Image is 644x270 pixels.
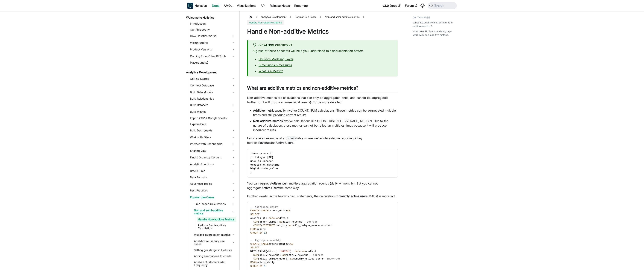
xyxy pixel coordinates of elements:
a: What are additive metrics and non-additive metrics? [413,21,455,28]
span: user_id [275,224,285,227]
a: Introduction [189,21,236,26]
span: BY [259,265,262,268]
span: ) [287,257,288,260]
span: SUM [253,254,258,256]
a: Explore Data [189,121,236,127]
span: date [269,217,275,220]
a: Release Notes [268,3,292,9]
span: daily_unique_users [291,224,319,227]
span: GROUP [250,265,258,268]
span: 1 [264,265,265,268]
code: orders [286,136,296,140]
span: as [288,224,291,227]
a: Build Relationships [189,96,236,101]
button: Search (Command+K) [428,2,457,9]
span: CREATE [250,243,259,245]
a: Build Dashboards [189,127,236,133]
p: You can aggregate in multiple aggregation rounds (daily → monthly). But you cannot aggregate the ... [247,181,398,190]
a: Multiple-aggregation metrics [193,232,236,238]
a: Getting Started [189,76,236,82]
span: ) [290,250,291,253]
span: GROUP [250,232,258,234]
span: daily_unique_users [259,257,287,260]
span: SELECT [250,213,259,216]
a: Handle Non-additive Metrics [197,217,236,222]
span: BY [259,232,262,234]
p: Non-additive metrics are calculations that can only be aggregated once, and cannot be aggregated ... [247,95,398,104]
a: Connect Database [189,82,236,88]
li: usually involve COUNT, SUM calculations. These metrics can be aggregated multiple times and still... [253,108,398,117]
strong: Active Users [262,186,279,190]
img: Holistics [187,3,193,9]
span: as [290,257,293,260]
span: id integer [PK] [250,156,273,159]
a: Build Data Models [189,89,236,95]
p: In other words, in the below 2 SQL statements, the calculation of (MAUs) is incorrect. [247,194,398,198]
span: Analytics Development [259,14,288,20]
li: involve calculations like COUNT DISTINCT, AVERAGE, MEDIAN. Due to the nature of calculation, thes... [253,119,398,132]
span: ) [279,254,281,256]
span: FROM [250,261,256,264]
a: Data Formats [189,175,236,180]
span: orders [256,228,266,231]
span: TABLE [261,243,269,245]
span: } [250,171,252,174]
span: date [295,250,301,253]
a: Visualizations [235,3,258,9]
a: API [258,3,268,9]
span: Handle Non-additive Metrics [247,20,284,25]
span: -- Aggregate monthly [250,239,281,242]
span: , [276,250,278,253]
strong: Revenue [258,141,270,145]
span: Search [433,4,446,7]
a: Interact with Dashboards [189,141,236,147]
span: as [279,220,282,223]
nav: Docs sidebar [183,11,240,270]
span: ; [266,232,267,234]
strong: Active Users [276,141,293,145]
span: -- Aggregate daily [250,206,278,208]
a: Forum [403,3,419,9]
span: :: [291,250,294,253]
span: CREATE [250,209,259,212]
a: What is a Metric? [259,69,283,73]
span: daily_revenue [282,220,302,223]
span: as [302,250,305,253]
a: Popular Use Cases [189,194,236,200]
a: Product Versions [189,46,236,52]
a: Find & Organize Content [189,154,236,160]
span: date_d [267,250,276,253]
h1: Handle Non-additive Metrics [247,28,398,35]
a: Analytics Development [185,70,236,75]
span: orders_daily [269,209,287,212]
a: Docs [210,3,221,9]
a: Import CSV & Google Sheets [189,115,236,121]
a: Best Practices [189,187,236,193]
span: as [282,254,285,256]
span: SELECT [250,246,259,249]
a: Our Philosophy [189,27,236,32]
span: ( [261,224,262,227]
span: --incorrect [324,257,341,260]
span: ) [285,224,287,227]
span: orders_monthly [269,243,290,245]
span: AS [287,209,290,212]
a: v3.0 Docs [380,3,403,9]
span: FROM [250,228,256,231]
a: Welcome to Holistics [185,15,236,20]
a: Analytic Functions [189,161,236,167]
strong: Non-additive metrics [253,119,283,123]
strong: Revenue [274,181,286,185]
p: A grasp of these concepts will help you understand this documentation better: [253,49,393,53]
a: Roadmap [292,3,310,9]
a: Date & Time [189,168,236,174]
span: --correct [319,224,333,227]
span: daily_revenue [259,254,279,256]
span: created_at datetime [250,163,279,166]
span: orders_daily [256,261,275,264]
a: Home page [247,14,254,20]
span: month_d [305,250,316,253]
span: Non and semi-additive metrics [323,14,362,20]
span: Popular Use Cases [293,14,318,20]
span: as [276,217,279,220]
